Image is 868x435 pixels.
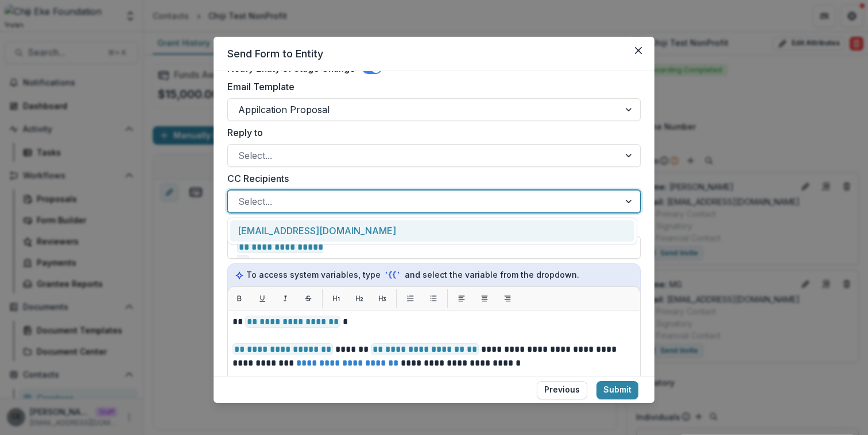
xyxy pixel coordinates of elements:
code: `{{` [383,269,402,281]
label: Reply to [227,126,634,139]
button: H2 [350,289,369,308]
button: List [424,289,443,308]
div: [EMAIL_ADDRESS][DOMAIN_NAME] [230,220,634,242]
button: Submit [596,381,638,399]
header: Send Form to Entity [214,37,654,71]
button: Align center [475,289,494,308]
button: Align left [452,289,471,308]
button: H3 [373,289,392,308]
button: Align right [498,289,517,308]
button: Italic [276,289,294,308]
button: Bold [230,289,249,308]
button: Previous [537,381,587,399]
button: Strikethrough [299,289,317,308]
label: Email Template [227,80,634,94]
p: To access system variables, type and select the variable from the dropdown. [235,269,633,281]
button: H1 [327,289,346,308]
button: Underline [253,289,272,308]
label: CC Recipients [227,172,634,185]
button: Close [629,41,648,60]
button: List [401,289,420,308]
